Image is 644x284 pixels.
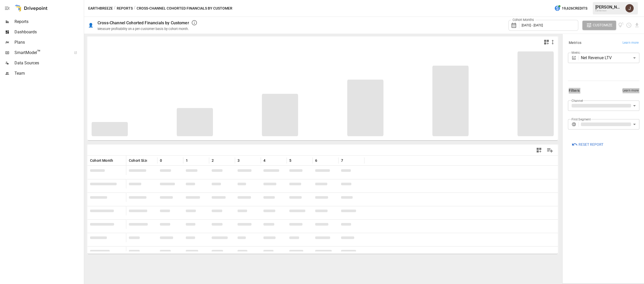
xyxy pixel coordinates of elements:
button: Sort [318,157,325,164]
button: Sort [344,157,351,164]
button: Reports [117,5,133,12]
span: Cohort Size [129,158,148,163]
button: Sort [214,157,221,164]
span: Dashboards [14,29,83,35]
span: Cohort Month [90,158,113,163]
div: Net Revenue LTV [581,53,639,63]
button: Schedule report [626,22,632,28]
button: Sort [188,157,196,164]
div: Earthbreeze [595,10,622,12]
div: Cross-Channel Cohorted Financials by Customer [98,20,189,25]
span: Reset Report [579,141,603,148]
div: / [114,5,116,12]
button: Sort [240,157,247,164]
label: First Segment [572,117,591,121]
span: ™ [37,49,41,55]
button: 19,626Credits [552,4,589,13]
button: Manage Columns [544,144,556,156]
label: Metric [572,50,580,55]
span: Data Sources [14,60,83,66]
span: 4 [263,158,265,163]
button: View documentation [618,21,624,30]
div: [PERSON_NAME] [595,5,622,10]
button: Sort [162,157,170,164]
button: Sort [266,157,273,164]
span: 0 [160,158,162,163]
span: 7 [341,158,343,163]
button: Sort [292,157,299,164]
span: 6 [315,158,317,163]
span: 1 [186,158,188,163]
span: Team [14,70,83,76]
button: Download report [634,22,640,28]
button: Sort [147,157,155,164]
span: 19,626 Credits [562,5,587,12]
span: Reports [14,19,83,25]
div: / [134,5,136,12]
button: Jon Wedel [622,1,637,16]
span: Learn more [623,40,639,45]
span: 2 [212,158,214,163]
img: Jon Wedel [625,4,634,12]
label: Cohort Months [511,18,535,22]
span: Learn more [623,88,639,93]
div: Measure profitability on a per-customer basis by cohort month. [98,27,189,31]
button: Customize [582,21,616,30]
div: 👤 [88,23,93,28]
button: Earthbreeze [88,5,113,12]
button: Reset Report [568,140,607,149]
span: SmartModel [14,50,68,56]
label: Channel [572,98,583,103]
button: Sort [114,157,121,164]
h6: Metrics [569,40,581,46]
span: Customize [593,22,612,28]
span: 5 [289,158,291,163]
span: Plans [14,39,83,45]
span: 3 [238,158,240,163]
span: [DATE] - [DATE] [522,23,543,27]
h6: Filters [569,88,580,94]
